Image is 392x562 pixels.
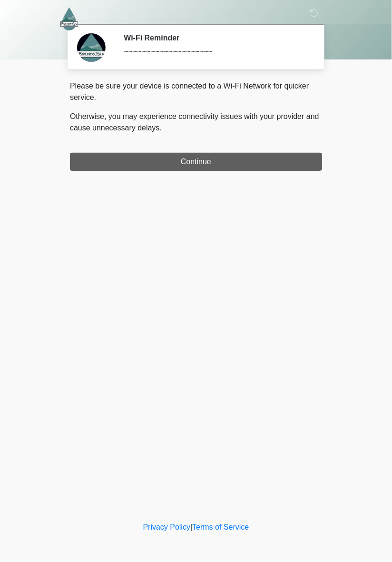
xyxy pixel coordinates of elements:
h2: Wi-Fi Reminder [124,33,308,42]
a: Terms of Service [192,523,249,532]
p: Otherwise, you may experience connectivity issues with your provider and cause unnecessary delays [70,111,322,134]
p: Please be sure your device is connected to a Wi-Fi Network for quicker service. [70,80,322,103]
a: Privacy Policy [143,523,191,532]
div: ~~~~~~~~~~~~~~~~~~~~ [124,46,308,58]
img: RenewYou IV Hydration and Wellness Logo [60,7,78,30]
img: Agent Avatar [77,33,106,62]
span: . [160,124,162,132]
button: Continue [70,153,322,171]
a: | [190,523,192,532]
